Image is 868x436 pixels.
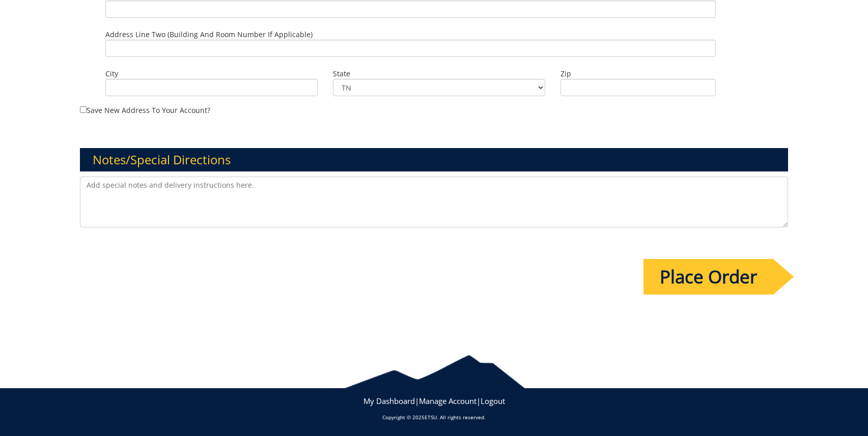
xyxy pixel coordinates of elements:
[105,69,318,79] label: City
[363,396,415,406] a: My Dashboard
[333,69,545,79] label: State
[425,414,437,421] a: ETSU
[419,396,477,406] a: Manage Account
[561,79,716,96] input: Zip
[105,30,716,57] label: Address Line Two (Building and Room Number if applicable)
[643,259,773,295] input: Place Order
[105,1,716,18] input: Address Line One
[561,69,716,79] label: Zip
[105,79,318,96] input: City
[80,106,87,113] input: Save new address to your account?
[481,396,505,406] a: Logout
[80,148,788,171] h3: Notes/Special Directions
[105,40,716,57] input: Address Line Two (Building and Room Number if applicable)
